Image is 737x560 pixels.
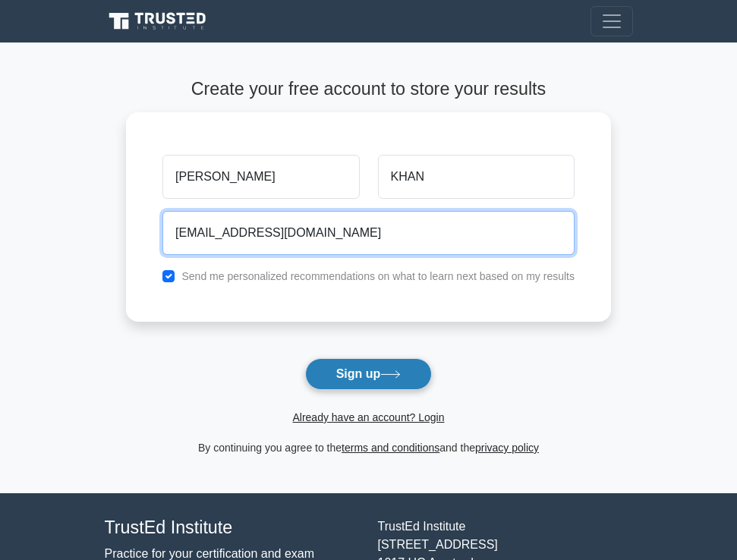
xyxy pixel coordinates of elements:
[342,442,439,454] a: terms and conditions
[475,442,539,454] a: privacy policy
[591,6,633,36] button: Toggle navigation
[105,518,360,539] h4: TrustEd Institute
[162,211,575,255] input: Email
[305,358,433,390] button: Sign up
[105,547,315,560] a: Practice for your certification and exam
[117,439,620,457] div: By continuing you agree to the and the
[292,411,444,423] a: Already have an account? Login
[162,155,359,199] input: First name
[181,270,575,282] label: Send me personalized recommendations on what to learn next based on my results
[126,79,611,100] h4: Create your free account to store your results
[378,155,575,199] input: Last name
